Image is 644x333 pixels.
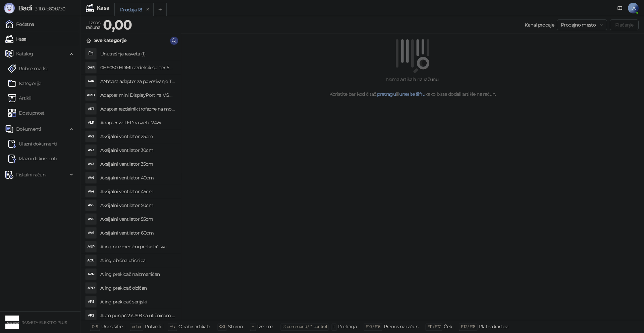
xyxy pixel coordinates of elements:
span: Prodajno mesto [561,20,603,30]
div: Izmena [257,322,273,331]
div: Sve kategorije [94,37,126,44]
span: IA [628,3,639,13]
div: AV4 [86,172,96,183]
div: ART [86,103,96,114]
button: Plaćanje [610,19,639,30]
div: Prodaja 18 [120,6,142,13]
h4: Aksijalni ventilator 40cm [100,172,175,183]
a: unesite šifru [399,91,425,97]
small: RASVETA-ELEKTRO PLUS [21,320,67,325]
h4: Adapter mini DisplayPort na VGA UVA-13 [100,90,175,100]
div: AOU [86,255,96,266]
div: Nema artikala na računu. Koristite bar kod čitač, ili kako biste dodali artikle na račun. [189,76,636,98]
a: pretragu [377,91,396,97]
h4: Aling prekidač naizmeničan [100,269,175,280]
div: AAP [86,76,96,87]
h4: Auto punjač 2xUSB sa utičnicom 12V GOLF GF-C14 [100,310,175,321]
h4: Aling prekidač serijski [100,296,175,307]
span: Fiskalni računi [16,168,46,181]
a: Izlazni dokumenti [8,152,57,165]
h4: Aling obična utičnica [100,255,175,266]
button: remove [144,7,152,12]
div: Odabir artikala [178,322,210,331]
strong: 0,00 [103,16,132,33]
div: APO [86,283,96,293]
div: ALR [86,117,96,128]
h4: Aksijalni ventilator 35cm [100,159,175,169]
h4: Aksijalni ventilator 30cm [100,145,175,156]
a: Robne marke [8,62,48,75]
span: f [333,324,334,329]
button: Add tab [153,3,167,16]
div: APN [86,269,96,280]
span: Badi [18,4,32,12]
h4: Adapter za LED rasvetu 24W [100,117,175,128]
a: Kasa [5,32,26,46]
div: AV4 [86,186,96,197]
div: Storno [228,322,243,331]
img: Artikli [8,94,16,102]
div: Pretraga [338,322,357,331]
div: Platna kartica [479,322,508,331]
span: ⌘ command / ⌃ control [282,324,327,329]
span: ⌫ [219,324,225,329]
div: ANP [86,241,96,252]
a: Dokumentacija [614,3,625,13]
div: AV3 [86,159,96,169]
a: Dostupnost [8,106,45,120]
a: Ulazni dokumentiUlazni dokumenti [8,137,57,151]
a: Početna [5,17,34,31]
div: Unos šifre [101,322,123,331]
span: F11 / F17 [427,324,440,329]
div: grid [81,47,181,320]
span: Katalog [16,47,33,60]
img: Logo [4,3,15,13]
span: ↑/↓ [170,324,175,329]
h4: 0HS050 HDMI razdelnik spliter 5 ulaza na 1 izlaz sa daljinskim 4K [100,62,175,73]
div: Kasa [97,5,109,11]
div: AV6 [86,227,96,238]
span: 3.11.0-b80b730 [32,6,65,12]
h4: Aksijalni ventilator 50cm [100,200,175,211]
div: AV3 [86,145,96,156]
a: Kategorije [8,77,41,90]
h4: Unutrašnja rasveta (1) [100,48,175,59]
h4: Aling prekidač običan [100,283,175,293]
div: Prenos na račun [384,322,418,331]
div: Kanal prodaje [525,21,554,29]
div: AP2 [86,310,96,321]
img: 64x64-companyLogo-4c9eac63-00ad-485c-9b48-57f283827d2d.png [5,316,19,329]
div: AV2 [86,131,96,142]
div: AV5 [86,200,96,211]
h4: ANYcast adapter za povezivanje TV i mobilnog telefona [100,76,175,87]
h4: Aksijalni ventilator 25cm [100,131,175,142]
div: Ček [444,322,452,331]
div: AV5 [86,214,96,224]
a: ArtikliArtikli [8,91,32,105]
span: + [252,324,254,329]
img: Ulazni dokumenti [8,140,16,148]
div: AMD [86,90,96,100]
h4: Aling neizmenični prekidač sivi [100,241,175,252]
span: F10 / F16 [366,324,380,329]
span: Dokumenti [16,122,41,136]
div: 0HR [86,62,96,73]
h4: Aksijalni ventilator 60cm [100,227,175,238]
span: F12 / F18 [461,324,475,329]
span: 0-9 [92,324,98,329]
div: Potvrdi [145,322,161,331]
h4: Aksijalni ventilator 45cm [100,186,175,197]
h4: Adapter razdelnik trofazne na monofazne utičnice [100,103,175,114]
h4: Aksijalni ventilator 55cm [100,214,175,224]
span: enter [132,324,142,329]
div: APS [86,296,96,307]
div: Iznos računa [85,18,102,32]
